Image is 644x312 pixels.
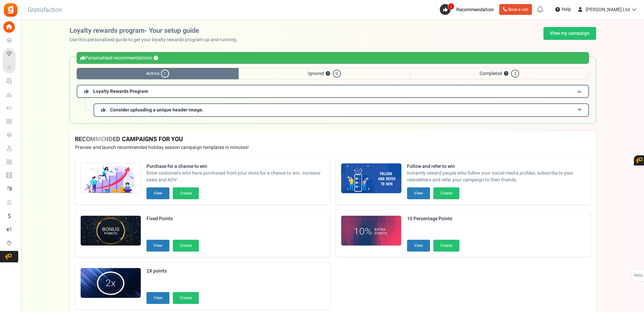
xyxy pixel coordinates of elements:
p: Use this personalized guide to get your loyalty rewards program up and running. [70,36,243,43]
img: Recommended Campaigns [81,268,141,298]
p: Preview and launch recommended holiday season campaign templates in minutes! [75,144,591,151]
span: Completed [410,68,589,79]
span: Instantly reward people who follow your social media profiles, subscribe to your newsletters and ... [407,170,585,183]
strong: Follow and refer to win [407,163,585,170]
span: Enter customers who have purchased from your store for a chance to win. Increase sales and AOV. [146,170,325,183]
span: FAQs [634,269,643,282]
a: Help [553,4,574,15]
button: View [146,240,169,252]
img: Gratisfaction [3,2,18,18]
button: ? [326,72,330,76]
strong: Purchase for a chance to win [146,163,325,170]
button: Create [173,292,199,304]
button: Create [433,187,459,199]
a: Book a call [499,4,532,15]
span: Recommendation [456,6,494,13]
span: 1 [448,3,454,10]
strong: 10 Percentage Points [407,215,459,222]
button: View [146,187,169,199]
button: ? [504,72,508,76]
a: View my campaign [543,27,596,40]
span: Help [560,6,571,13]
div: Personalized recommendations [77,52,589,64]
span: 1 [161,70,169,78]
h2: Loyalty rewards program- Your setup guide [70,27,243,34]
span: [PERSON_NAME] Ltd [586,6,630,13]
img: Recommended Campaigns [341,216,401,246]
span: 0 [333,70,341,78]
a: 1 Recommendation [440,4,497,15]
button: Create [173,240,199,252]
strong: 2X points [146,268,199,275]
h3: Gratisfaction [20,3,70,17]
span: Active [77,68,239,79]
span: Loyalty Rewards Program [93,88,148,95]
h4: RECOMMENDED CAMPAIGNS FOR YOU [75,136,591,143]
button: View [407,240,430,252]
img: Recommended Campaigns [341,163,401,194]
span: 3 [511,70,519,78]
span: Consider uploading a unique header image. [110,106,204,113]
span: Ignored [239,68,410,79]
img: Recommended Campaigns [81,216,141,246]
button: View [146,292,169,304]
button: ? [154,56,158,60]
img: Recommended Campaigns [81,163,141,194]
button: View [407,187,430,199]
button: Create [433,240,459,252]
strong: Fixed Points [146,215,199,222]
button: Create [173,187,199,199]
